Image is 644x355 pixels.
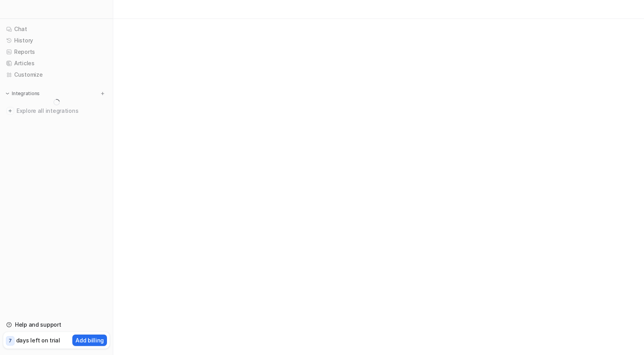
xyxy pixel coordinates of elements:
a: Articles [3,58,110,69]
p: Add billing [75,336,104,344]
button: Integrations [3,90,42,97]
a: Chat [3,24,110,35]
button: Add billing [72,335,107,346]
span: Explore all integrations [17,105,107,117]
a: Help and support [3,319,110,330]
a: Explore all integrations [3,105,110,116]
p: 7 [9,337,12,344]
p: Integrations [12,90,40,97]
img: explore all integrations [6,107,14,115]
a: Customize [3,69,110,80]
p: days left on trial [16,336,60,344]
a: Reports [3,46,110,57]
img: menu_add.svg [100,91,105,96]
img: expand menu [5,91,10,96]
a: History [3,35,110,46]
